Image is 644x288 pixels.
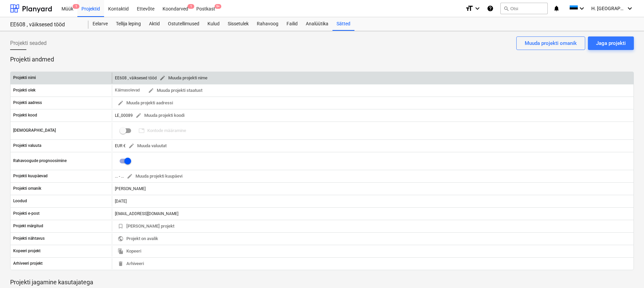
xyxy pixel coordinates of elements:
button: Muuda projekti staatust [145,85,205,96]
a: Sätted [332,17,354,31]
span: search [503,6,509,11]
a: Analüütika [302,17,332,31]
p: Projekti kood [13,112,37,118]
a: Ostutellimused [164,17,203,31]
p: [DEMOGRAPHIC_DATA] [13,128,56,133]
button: [PERSON_NAME] projekt [115,221,177,232]
p: Projekti jagamine kasutajatega [10,278,634,286]
button: Muuda projekti nime [157,73,210,83]
span: Arhiveeri [118,260,144,268]
p: Projekti nimi [13,75,36,81]
a: Sissetulek [224,17,253,31]
span: Muuda projekti nime [159,74,207,82]
span: H. [GEOGRAPHIC_DATA] [591,6,625,11]
i: format_size [465,4,473,12]
button: Muuda valuutat [126,141,169,151]
span: bookmark_border [118,223,124,229]
span: edit [159,75,166,81]
span: 1 [73,4,79,9]
button: Muuda projekti koodi [133,110,187,121]
i: keyboard_arrow_down [473,4,481,12]
button: Projekt on avalik [115,234,161,244]
button: Kopeeri [115,246,144,257]
span: Muuda projekti staatust [148,87,202,95]
span: Muuda projekti kuupäevi [127,173,182,180]
div: Muuda projekti omanik [525,39,577,48]
a: Eelarve [89,17,112,31]
span: Muuda projekti aadressi [118,99,173,107]
i: Abikeskus [487,4,494,12]
span: Kopeeri [118,247,141,255]
p: Projekti andmed [10,55,634,63]
div: LE_00089 [115,110,187,121]
p: Projekti aadress [13,100,42,106]
div: ... - ... [115,174,124,179]
p: Kopeeri projekt [13,248,41,254]
a: Failid [282,17,302,31]
span: 9+ [215,4,221,9]
button: Jaga projekti [588,36,634,50]
span: edit [118,100,124,106]
span: EUR € [115,143,126,148]
span: Projekti seaded [10,39,47,47]
p: Projekti valuuta [13,143,41,149]
p: Projekti olek [13,87,35,93]
p: Projekti kuupäevad [13,173,48,179]
span: file_copy [118,248,124,254]
div: [DATE] [112,196,634,207]
p: Loodud [13,198,27,204]
span: Muuda projekti koodi [135,112,184,120]
a: Tellija leping [112,17,145,31]
span: edit [128,143,134,149]
a: Aktid [145,17,164,31]
button: Muuda projekti aadressi [115,98,176,108]
p: Projekt märgitud [13,223,43,229]
button: Arhiveeri [115,259,147,269]
a: Kulud [203,17,224,31]
div: EE608 , väiksesed tööd [10,21,80,28]
div: [EMAIL_ADDRESS][DOMAIN_NAME] [112,208,634,219]
span: delete [118,261,124,267]
span: public [118,236,124,242]
span: edit [148,87,154,94]
button: Muuda projekti kuupäevi [124,171,185,182]
div: Jaga projekti [596,39,626,48]
p: Projekti nähtavus [13,236,45,241]
span: edit [135,112,142,119]
a: Rahavoog [253,17,282,31]
span: edit [127,173,133,179]
span: Muuda valuutat [128,142,167,150]
i: keyboard_arrow_down [578,4,586,12]
span: 1 [188,4,194,9]
p: Projekti e-post [13,211,40,216]
div: EE608 , väiksesed tööd [115,73,210,83]
div: [PERSON_NAME] [112,183,634,194]
span: Projekt on avalik [118,235,158,243]
i: notifications [553,4,560,12]
p: Rahavoogude prognoosimine [13,158,67,164]
span: [PERSON_NAME] projekt [118,222,174,230]
button: Muuda projekti omanik [516,36,585,50]
button: Otsi [500,3,548,14]
p: Käimasolevad [115,87,140,93]
p: Projekti omanik [13,186,41,191]
i: keyboard_arrow_down [626,4,634,12]
p: Arhiveeri projekt [13,261,43,266]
